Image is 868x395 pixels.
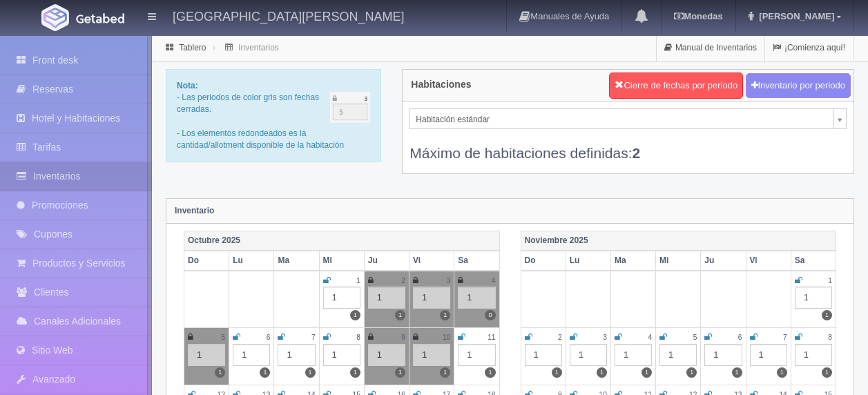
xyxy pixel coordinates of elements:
[330,92,371,123] img: cutoff.png
[177,81,198,90] b: Nota:
[521,251,566,271] th: Do
[492,277,496,285] small: 4
[795,344,832,366] div: 1
[458,287,495,309] div: 1
[222,334,226,341] small: 5
[746,251,791,271] th: Vi
[413,344,450,366] div: 1
[656,251,701,271] th: Mi
[657,35,764,61] a: Manual de Inventarios
[828,334,832,341] small: 8
[175,206,214,215] strong: Inventario
[76,13,124,23] img: Getabed
[41,4,69,31] img: Getabed
[609,73,743,99] button: Cierre de fechas por periodo
[765,35,853,61] a: ¡Comienza aquí!
[184,231,500,251] th: Octubre 2025
[173,7,404,24] h4: [GEOGRAPHIC_DATA][PERSON_NAME]
[777,367,787,378] label: 1
[693,334,697,341] small: 5
[755,11,834,21] span: [PERSON_NAME]
[413,287,450,309] div: 1
[323,344,360,366] div: 1
[368,287,405,309] div: 1
[443,334,450,341] small: 10
[364,251,409,271] th: Ju
[633,145,641,161] b: 2
[828,277,832,285] small: 1
[552,367,562,378] label: 1
[179,43,206,52] a: Tablero
[488,334,495,341] small: 11
[610,251,655,271] th: Ma
[356,277,360,285] small: 1
[732,367,742,378] label: 1
[822,367,832,378] label: 1
[783,334,787,341] small: 7
[278,344,315,366] div: 1
[750,344,787,366] div: 1
[822,310,832,320] label: 1
[597,367,607,378] label: 1
[558,334,562,341] small: 2
[411,79,471,90] h4: Habitaciones
[395,310,405,320] label: 1
[648,334,652,341] small: 4
[409,251,454,271] th: Vi
[603,334,607,341] small: 3
[401,334,405,341] small: 9
[238,43,279,52] a: Inventarios
[274,251,319,271] th: Ma
[454,251,499,271] th: Sa
[525,344,562,366] div: 1
[350,310,360,320] label: 1
[570,344,607,366] div: 1
[368,344,405,366] div: 1
[267,334,271,341] small: 6
[642,367,652,378] label: 1
[485,310,495,320] label: 0
[184,251,229,271] th: Do
[795,287,832,309] div: 1
[350,367,360,378] label: 1
[319,251,364,271] th: Mi
[746,73,851,99] button: Inventario por periodo
[416,109,828,130] span: Habitación estándar
[701,251,746,271] th: Ju
[566,251,610,271] th: Lu
[305,367,316,378] label: 1
[409,108,847,129] a: Habitación estándar
[323,287,360,309] div: 1
[686,367,697,378] label: 1
[229,251,274,271] th: Lu
[447,277,451,285] small: 3
[166,69,381,162] div: - Las periodos de color gris son fechas cerradas. - Los elementos redondeados es la cantidad/allo...
[401,277,405,285] small: 2
[485,367,495,378] label: 1
[521,231,836,251] th: Noviembre 2025
[260,367,270,378] label: 1
[188,344,225,366] div: 1
[704,344,742,366] div: 1
[458,344,495,366] div: 1
[311,334,316,341] small: 7
[738,334,742,341] small: 6
[395,367,405,378] label: 1
[356,334,360,341] small: 8
[659,344,697,366] div: 1
[674,11,722,21] b: Monedas
[615,344,652,366] div: 1
[233,344,270,366] div: 1
[791,251,836,271] th: Sa
[440,310,450,320] label: 1
[409,129,847,163] div: Máximo de habitaciones definidas:
[215,367,225,378] label: 1
[440,367,450,378] label: 1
